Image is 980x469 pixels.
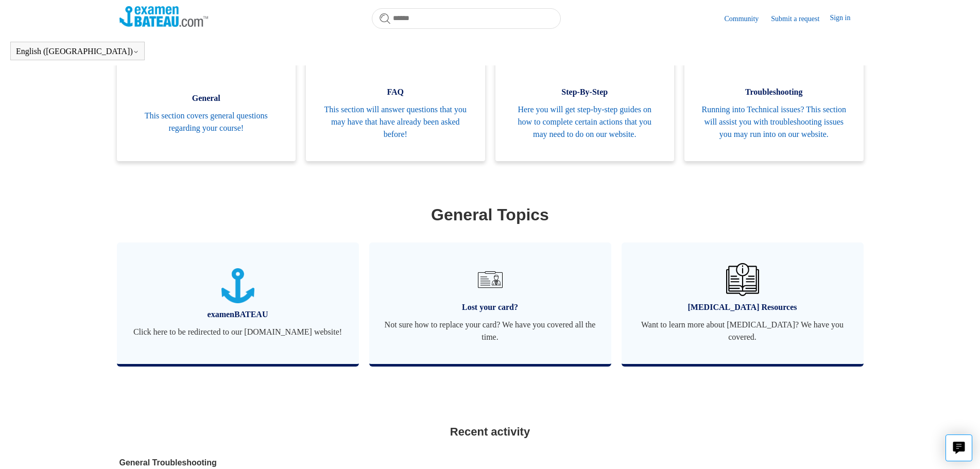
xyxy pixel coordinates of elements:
span: This section will answer questions that you may have that have already been asked before! [321,103,470,141]
a: Step-By-Step Here you will get step-by-step guides on how to complete certain actions that you ma... [495,60,675,161]
input: Search [372,8,561,29]
a: Community [724,13,769,24]
h1: General Topics [119,202,861,227]
span: Lost your card? [385,301,596,314]
a: Submit a request [771,13,830,24]
img: Examen Bateau Help Center home page [119,6,209,27]
span: Troubleshooting [700,86,848,98]
a: General Troubleshooting [119,457,639,469]
img: 01JRG6G4NA4NJ1BVG8MJM761YH [474,263,507,296]
span: Want to learn more about [MEDICAL_DATA]? We have you covered. [637,319,848,343]
span: General [132,92,281,105]
span: Running into Technical issues? This section will assist you with troubleshooting issues you may r... [700,103,848,141]
a: Sign in [830,12,861,25]
a: FAQ This section will answer questions that you may have that have already been asked before! [306,60,485,161]
img: 01JHREV2E6NG3DHE8VTG8QH796 [726,263,759,296]
a: Lost your card? Not sure how to replace your card? We have you covered all the time. [369,242,611,364]
span: Step-By-Step [511,86,659,98]
button: English ([GEOGRAPHIC_DATA]) [16,47,139,56]
a: General This section covers general questions regarding your course! [117,60,296,161]
a: examenBATEAU Click here to be redirected to our [DOMAIN_NAME] website! [117,242,359,364]
span: [MEDICAL_DATA] Resources [637,301,848,314]
span: Here you will get step-by-step guides on how to complete certain actions that you may need to do ... [511,103,659,141]
span: This section covers general questions regarding your course! [132,110,281,134]
img: 01JTNN85WSQ5FQ6HNXPDSZ7SRA [221,268,254,304]
button: Live chat [945,435,972,461]
span: Click here to be redirected to our [DOMAIN_NAME] website! [132,326,343,338]
span: FAQ [321,86,470,98]
span: examenBATEAU [132,308,343,321]
h2: Recent activity [119,423,861,440]
a: Troubleshooting Running into Technical issues? This section will assist you with troubleshooting ... [684,60,864,161]
span: Not sure how to replace your card? We have you covered all the time. [385,319,596,343]
a: [MEDICAL_DATA] Resources Want to learn more about [MEDICAL_DATA]? We have you covered. [622,242,864,364]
